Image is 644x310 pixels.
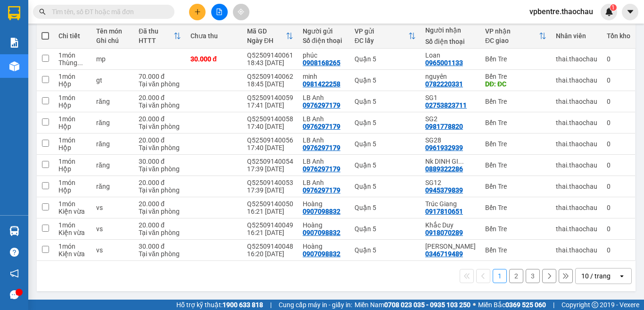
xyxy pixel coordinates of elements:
[458,158,464,165] span: ...
[139,200,181,208] div: 20.000 đ
[622,4,638,20] button: caret-down
[607,225,630,233] div: 0
[139,229,181,236] div: Tại văn phòng
[139,101,181,109] div: Tại văn phòng
[303,115,345,123] div: LB Anh
[139,94,181,101] div: 20.000 đ
[247,27,286,35] div: Mã GD
[247,165,293,173] div: 17:39 [DATE]
[355,300,471,310] span: Miền Nam
[607,119,630,126] div: 0
[139,250,181,258] div: Tại văn phòng
[610,4,617,11] sup: 1
[425,208,463,215] div: 0917810651
[58,208,87,215] div: Kiện vừa
[581,271,611,281] div: 10 / trang
[139,37,173,44] div: HTTT
[247,250,293,258] div: 16:20 [DATE]
[58,101,87,109] div: Hộp
[58,32,87,40] div: Chi tiết
[485,98,546,105] div: Bến Tre
[425,123,463,130] div: 0981778820
[247,80,293,88] div: 18:45 [DATE]
[96,183,129,190] div: răng
[355,98,416,105] div: Quận 5
[605,8,613,16] img: icon-new-feature
[556,225,597,233] div: thai.thaochau
[303,94,345,101] div: LB Anh
[355,55,416,63] div: Quận 5
[134,24,186,49] th: Toggle SortBy
[556,140,597,148] div: thai.thaochau
[425,200,476,208] div: Trúc Giang
[242,24,298,49] th: Toggle SortBy
[425,80,463,88] div: 0782220331
[350,24,421,49] th: Toggle SortBy
[58,221,87,229] div: 1 món
[303,179,345,186] div: LB Anh
[355,27,408,35] div: VP gửi
[139,80,181,88] div: Tại văn phòng
[303,186,340,194] div: 0976297179
[279,300,352,310] span: Cung cấp máy in - giấy in:
[425,229,463,236] div: 0918070289
[238,8,244,15] span: aim
[303,37,345,44] div: Số điện thoại
[58,200,87,208] div: 1 món
[58,158,87,165] div: 1 món
[485,161,546,169] div: Bến Tre
[58,136,87,144] div: 1 món
[303,27,345,35] div: Người gửi
[58,165,87,173] div: Hộp
[607,204,630,211] div: 0
[355,183,416,190] div: Quận 5
[247,51,293,59] div: Q52509140061
[607,55,630,63] div: 0
[607,140,630,148] div: 0
[139,243,181,250] div: 30.000 đ
[58,144,87,151] div: Hộp
[10,248,19,257] span: question-circle
[247,115,293,123] div: Q52509140058
[52,7,163,17] input: Tìm tên, số ĐT hoặc mã đơn
[303,165,340,173] div: 0976297179
[139,158,181,165] div: 30.000 đ
[139,186,181,194] div: Tại văn phòng
[425,179,476,186] div: SG12
[96,27,129,35] div: Tên món
[58,123,87,130] div: Hộp
[355,37,408,44] div: ĐC lấy
[189,4,206,20] button: plus
[247,94,293,101] div: Q52509140059
[223,301,263,309] strong: 1900 633 818
[139,123,181,130] div: Tại văn phòng
[96,225,129,233] div: vs
[58,73,87,80] div: 1 món
[493,269,507,283] button: 1
[303,136,345,144] div: LB Anh
[58,115,87,123] div: 1 món
[96,98,129,105] div: răng
[303,59,340,67] div: 0908168265
[556,32,597,40] div: Nhân viên
[425,144,463,151] div: 0961932939
[485,204,546,211] div: Bến Tre
[270,300,272,310] span: |
[303,73,345,80] div: minh
[247,208,293,215] div: 16:21 [DATE]
[9,226,19,236] img: warehouse-icon
[247,221,293,229] div: Q52509140049
[58,59,87,67] div: Thùng nhỏ
[556,161,597,169] div: thai.thaochau
[233,4,249,20] button: aim
[425,243,476,250] div: Trúc Linh
[303,221,345,229] div: Hoàng
[485,55,546,63] div: Bến Tre
[247,158,293,165] div: Q52509140054
[139,136,181,144] div: 20.000 đ
[303,158,345,165] div: LB Anh
[247,179,293,186] div: Q52509140053
[355,204,416,211] div: Quận 5
[303,229,340,236] div: 0907098832
[611,4,615,11] span: 1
